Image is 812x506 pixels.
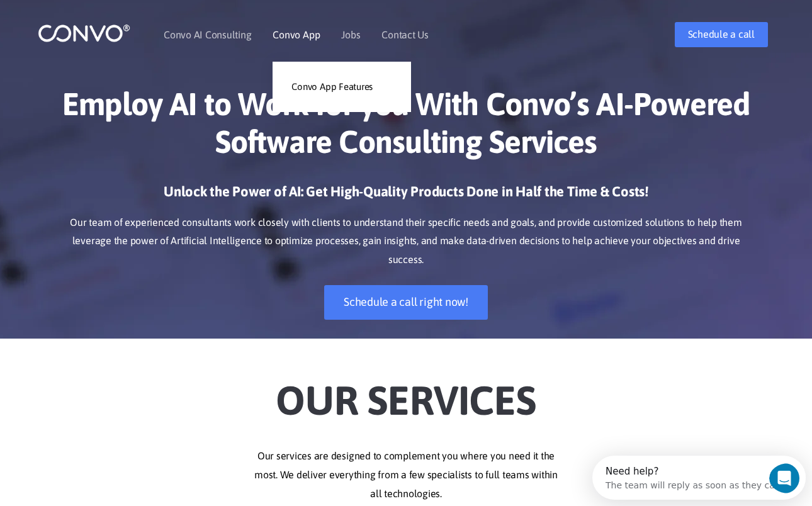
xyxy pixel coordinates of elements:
h2: Our Services [57,357,755,428]
a: Schedule a call [675,22,768,47]
a: Convo App [273,30,320,40]
div: Need help? [13,11,188,21]
h1: Employ AI to Work for you With Convo’s AI-Powered Software Consulting Services [57,85,755,170]
h3: Unlock the Power of AI: Get High-Quality Products Done in Half the Time & Costs! [57,183,755,210]
a: Jobs [341,30,360,40]
img: logo_1.png [38,23,130,43]
div: The team will reply as soon as they can [13,21,188,34]
div: Open Intercom Messenger [5,5,225,40]
a: Contact Us [381,30,429,40]
iframe: Intercom live chat [769,463,808,493]
a: Convo App Features [273,74,411,99]
p: Our team of experienced consultants work closely with clients to understand their specific needs ... [57,213,755,270]
a: Convo AI Consulting [164,30,251,40]
iframe: Intercom live chat discovery launcher [592,456,806,500]
p: Our services are designed to complement you where you need it the most. We deliver everything fro... [57,447,755,503]
a: Schedule a call right now! [324,285,488,320]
